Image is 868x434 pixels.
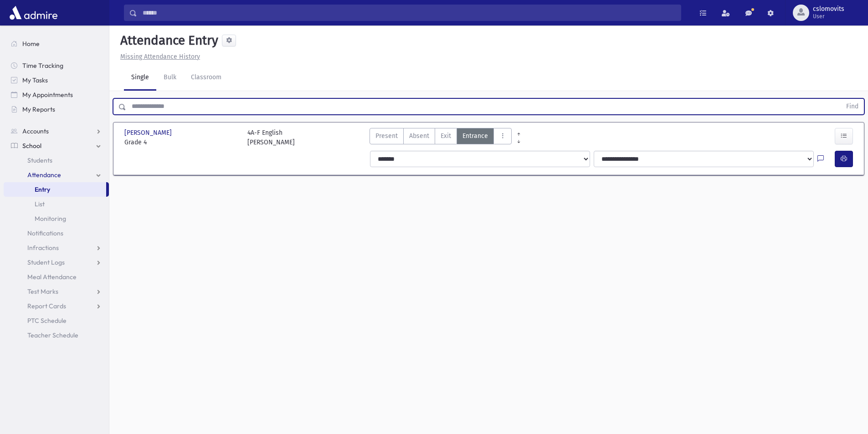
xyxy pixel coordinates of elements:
[22,142,41,150] span: School
[441,131,451,141] span: Exit
[4,240,109,255] a: Infractions
[22,40,40,48] span: Home
[117,33,218,48] h5: Attendance Entry
[4,255,109,270] a: Student Logs
[27,317,67,325] span: PTC Schedule
[117,53,200,61] a: Missing Attendance History
[27,258,65,266] span: Student Logs
[375,131,398,141] span: Present
[813,5,844,13] span: cslomovits
[22,76,48,84] span: My Tasks
[4,313,109,328] a: PTC Schedule
[27,171,61,179] span: Attendance
[370,128,512,147] div: AttTypes
[35,185,50,194] span: Entry
[27,229,63,237] span: Notifications
[409,131,429,141] span: Absent
[4,138,109,153] a: School
[4,102,109,117] a: My Reports
[124,138,238,147] span: Grade 4
[4,284,109,299] a: Test Marks
[4,197,109,211] a: List
[120,53,200,61] u: Missing Attendance History
[124,65,156,91] a: Single
[27,156,52,164] span: Students
[4,168,109,182] a: Attendance
[462,131,488,141] span: Entrance
[137,5,681,21] input: Search
[4,58,109,73] a: Time Tracking
[4,211,109,226] a: Monitoring
[35,214,66,223] span: Monitoring
[22,127,49,135] span: Accounts
[35,200,45,208] span: List
[4,36,109,51] a: Home
[4,87,109,102] a: My Appointments
[841,99,864,114] button: Find
[813,13,844,20] span: User
[4,124,109,138] a: Accounts
[27,244,59,252] span: Infractions
[27,273,77,281] span: Meal Attendance
[4,153,109,168] a: Students
[184,65,229,91] a: Classroom
[22,91,73,99] span: My Appointments
[4,73,109,87] a: My Tasks
[22,61,63,70] span: Time Tracking
[27,287,58,296] span: Test Marks
[27,331,78,339] span: Teacher Schedule
[124,128,174,138] span: [PERSON_NAME]
[247,128,295,147] div: 4A-F English [PERSON_NAME]
[27,302,66,310] span: Report Cards
[4,182,106,197] a: Entry
[4,299,109,313] a: Report Cards
[4,226,109,240] a: Notifications
[156,65,184,91] a: Bulk
[22,105,55,113] span: My Reports
[7,4,60,22] img: AdmirePro
[4,270,109,284] a: Meal Attendance
[4,328,109,342] a: Teacher Schedule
